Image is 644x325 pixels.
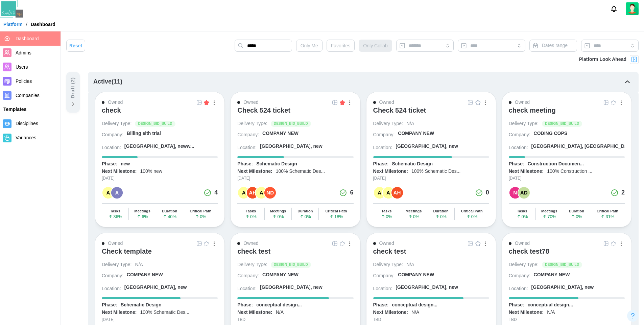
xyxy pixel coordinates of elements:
[237,285,257,292] div: Location:
[467,240,474,247] a: Grid Icon
[16,50,31,55] span: Admins
[26,22,27,27] div: /
[542,43,568,48] span: Dates range
[237,175,353,182] div: [DATE]
[529,40,577,52] button: Dates range
[392,161,433,167] div: Schematic Design
[16,121,38,126] span: Disciplines
[237,317,353,323] div: TBD
[195,240,203,247] a: Grid Icon
[631,56,638,63] img: Project Look Ahead Button
[528,161,584,167] div: Construction Documen...
[102,175,218,182] div: [DATE]
[611,100,616,105] img: Empty Star
[373,144,392,151] div: Location:
[373,132,395,138] div: Company:
[373,247,406,255] div: check test
[140,168,162,175] div: 100% new
[474,240,482,247] button: Empty Star
[331,99,339,106] a: Open Project Grid
[332,100,338,105] img: Grid Icon
[406,120,414,127] div: N/A
[373,106,426,114] div: Check 524 ticket
[467,240,474,247] a: Open Project Grid
[391,187,403,199] div: AH
[531,143,635,150] div: [GEOGRAPHIC_DATA], [GEOGRAPHIC_DATA]
[531,284,594,291] div: [GEOGRAPHIC_DATA], new
[509,175,625,182] div: [DATE]
[350,188,353,198] div: 6
[571,214,582,219] span: 0 %
[237,120,267,127] div: Delivery Type:
[66,40,85,52] button: Reset
[121,302,162,308] div: Schematic Design
[108,99,123,106] div: Owned
[102,261,132,268] div: Delivery Type:
[300,214,311,219] span: 0 %
[486,188,489,198] div: 0
[237,302,253,308] div: Phase:
[331,240,339,247] a: Grid Icon
[515,240,530,247] div: Owned
[137,214,148,219] span: 6 %
[138,121,172,126] span: DESIGN_BID_BUILD
[237,309,272,316] div: Next Milestone:
[195,214,206,219] span: 0 %
[545,262,579,268] span: DESIGN_BID_BUILD
[468,100,473,105] img: Grid Icon
[610,99,617,106] button: Empty Star
[373,273,395,279] div: Company:
[475,241,481,246] img: Empty Star
[398,272,434,278] div: COMPANY NEW
[237,106,353,120] a: Check 524 ticket
[541,209,557,213] div: Meetings
[509,247,625,261] a: check test78
[374,187,385,199] div: A
[195,99,203,106] a: Grid Icon
[102,132,123,138] div: Company:
[509,161,524,167] div: Phase:
[325,209,347,213] div: Critical Path
[102,187,114,199] div: A
[16,64,28,70] span: Users
[262,272,299,278] div: COMPANY NEW
[398,130,434,137] div: COMPANY NEW
[270,209,286,213] div: Meetings
[16,78,32,84] span: Policies
[124,284,187,291] div: [GEOGRAPHIC_DATA], new
[545,121,579,126] span: DESIGN_BID_BUILD
[195,240,203,247] a: Open Project Grid
[406,209,422,213] div: Meetings
[203,240,210,247] button: Empty Star
[433,209,448,213] div: Duration
[603,241,609,246] img: Grid Icon
[396,284,458,291] div: [GEOGRAPHIC_DATA], new
[110,209,120,213] div: Tasks
[332,241,338,246] img: Grid Icon
[542,214,556,219] span: 70 %
[237,106,290,114] div: Check 524 ticket
[534,272,570,278] div: COMPANY NEW
[195,99,203,106] a: Open Project Grid
[237,247,353,261] a: check test
[134,209,150,213] div: Meetings
[121,161,130,167] div: new
[611,241,616,246] img: Empty Star
[534,130,568,137] div: CODING COPS
[301,40,318,51] span: Only Me
[528,302,573,308] div: conceptual design...
[509,302,524,308] div: Phase:
[626,2,639,15] a: Zulqarnain Khalil
[296,40,323,52] button: Only Me
[3,22,23,27] a: Platform
[16,93,40,98] span: Companies
[602,99,610,106] a: Open Project Grid
[238,187,249,199] div: A
[102,302,117,308] div: Phase:
[256,161,297,167] div: Schematic Design
[339,240,346,247] button: Empty Star
[331,240,339,247] a: Open Project Grid
[140,309,189,316] div: 100% Schematic Des...
[102,247,152,255] div: Check template
[517,209,527,213] div: Tasks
